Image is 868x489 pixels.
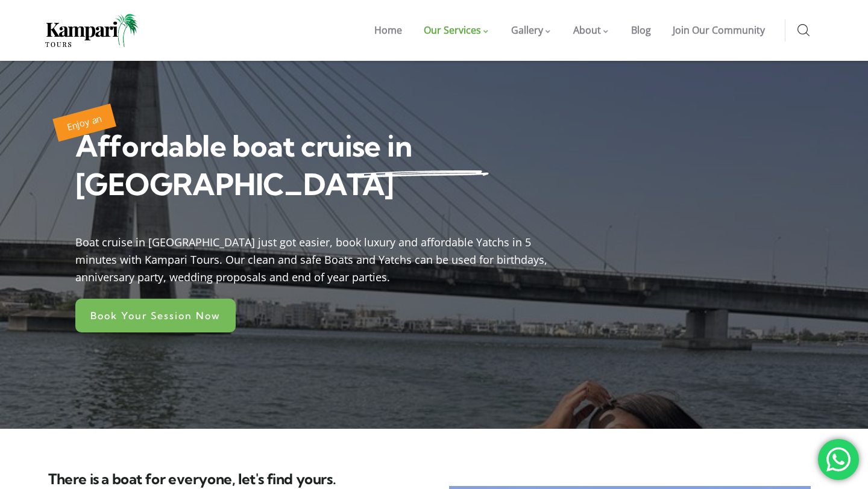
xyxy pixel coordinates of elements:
[424,23,481,37] span: Our Services
[673,23,765,37] span: Join Our Community
[818,439,859,480] div: 'Get
[90,311,221,320] span: Book Your Session Now
[631,23,651,37] span: Blog
[374,23,402,37] span: Home
[75,128,412,202] span: Affordable boat cruise in [GEOGRAPHIC_DATA]
[48,472,428,486] h3: There is a boat for everyone, let's find yours.
[45,14,139,47] img: Home
[66,112,103,133] span: Enjoy an
[75,299,236,332] a: Book Your Session Now
[511,23,543,37] span: Gallery
[75,228,558,285] div: Boat cruise in [GEOGRAPHIC_DATA] just got easier, book luxury and affordable Yatchs in 5 minutes ...
[573,23,601,37] span: About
